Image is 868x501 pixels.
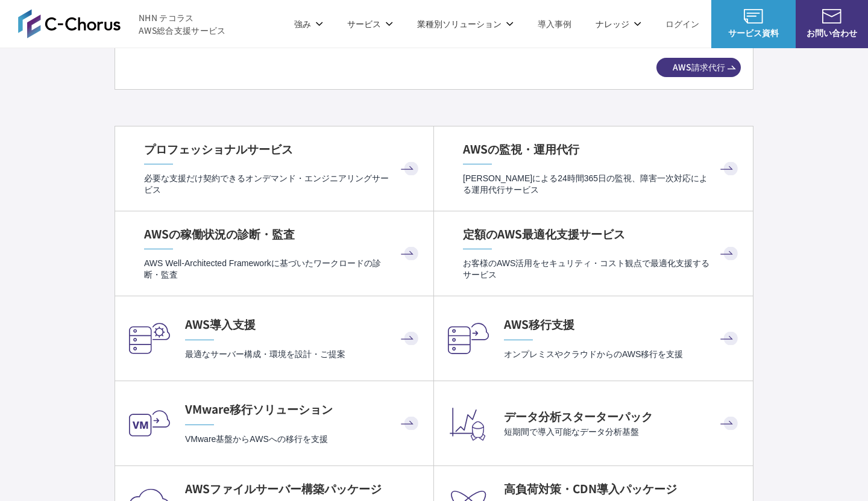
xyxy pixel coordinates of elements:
p: AWS Well-Architected Frameworkに基づいたワークロードの診断・監査 [144,258,421,281]
h4: データ分析スターターパック [504,408,741,425]
p: [PERSON_NAME]による24時間365日の監視、障害一次対応による運用代行サービス [463,173,741,196]
h4: プロフェッショナルサービス [144,141,421,157]
p: オンプレミスやクラウドからのAWS移行を支援 [504,349,741,360]
span: サービス資料 [711,26,796,39]
a: AWS導入支援 最適なサーバー構成・環境を設計・ご提案 [115,296,433,381]
h4: 定額のAWS最適化支援サービス [463,226,741,242]
p: VMware基盤からAWSへの移行を支援 [185,434,421,445]
p: 強み [294,17,323,30]
a: 導入事例 [538,17,571,30]
span: お問い合わせ [796,26,868,39]
h4: AWSの監視・運用代行 [463,141,741,157]
a: AWSの監視・運用代行 [PERSON_NAME]による24時間365日の監視、障害一次対応による運用代行サービス [434,126,753,211]
img: AWS総合支援サービス C-Chorus [18,9,121,38]
a: データ分析スターターパック 短期間で導入可能なデータ分析基盤 [434,381,753,465]
p: 最適なサーバー構成・環境を設計・ご提案 [185,349,421,360]
h4: AWSファイルサーバー構築パッケージ [185,481,421,497]
a: AWS移行支援 オンプレミスやクラウドからのAWS移行を支援 [434,296,753,381]
a: プロフェッショナルサービス 必要な支援だけ契約できるオンデマンド・エンジニアリングサービス [115,126,433,211]
a: VMware移行ソリューション VMware基盤からAWSへの移行を支援 [115,381,433,465]
p: サービス [347,17,393,30]
h4: AWS移行支援 [504,316,741,332]
img: お問い合わせ [822,9,841,23]
p: 必要な支援だけ契約できる オンデマンド・エンジニアリングサービス [144,173,421,196]
p: お客様のAWS活用をセキュリティ・ コスト観点で最適化支援するサービス [463,258,741,281]
span: NHN テコラス AWS総合支援サービス [139,11,226,37]
a: AWS総合支援サービス C-Chorus NHN テコラスAWS総合支援サービス [18,9,226,38]
p: 短期間で導入可能なデータ分析基盤 [504,426,741,438]
a: 定額のAWS最適化支援サービス お客様のAWS活用をセキュリティ・コスト観点で最適化支援するサービス [434,211,753,296]
img: AWS総合支援サービス C-Chorus サービス資料 [744,9,763,23]
p: ナレッジ [596,17,641,30]
h4: 高負荷対策・CDN導入パッケージ [504,481,741,497]
p: 業種別ソリューション [417,17,514,30]
a: ログイン [665,17,699,30]
a: AWSの稼働状況の診断・監査 AWS Well-Architected Frameworkに基づいたワークロードの診断・監査 [115,211,433,296]
h4: AWS導入支援 [185,316,421,332]
h4: VMware移行ソリューション [185,401,421,417]
h4: AWSの稼働状況の診断・監査 [144,226,421,242]
span: AWS請求代行 [656,61,741,73]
